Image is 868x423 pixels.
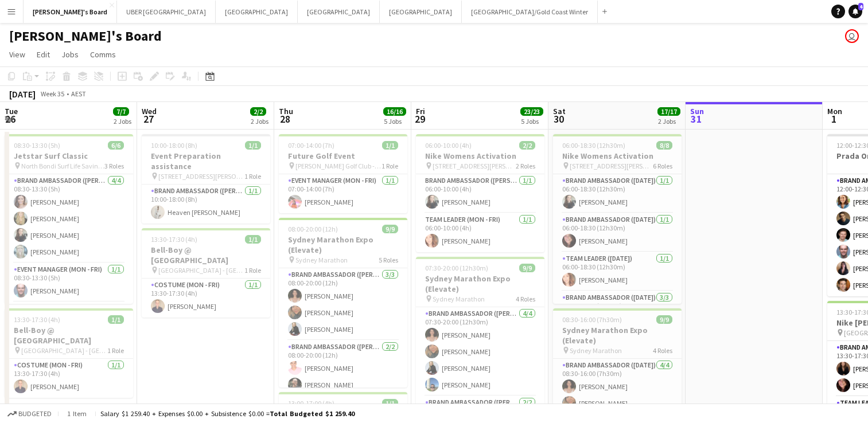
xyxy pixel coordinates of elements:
span: [STREET_ADDRESS][PERSON_NAME] [158,172,244,181]
span: 1 Role [244,172,261,181]
span: Sydney Marathon [433,295,485,303]
h3: Event Preparation assistance [142,151,270,171]
app-card-role: Brand Ambassador ([PERSON_NAME])1/110:00-18:00 (8h)Heaven [PERSON_NAME] [142,185,270,224]
span: Budgeted [18,410,52,418]
span: 1/1 [108,315,124,324]
span: Jobs [61,49,79,60]
span: North Bondi Surf Life Saving Club [21,162,104,170]
span: Edit [37,49,50,60]
div: 2 Jobs [251,117,268,126]
span: 16/16 [383,107,406,116]
h1: [PERSON_NAME]'s Board [9,28,162,45]
app-user-avatar: Tennille Moore [845,29,859,43]
h3: Bell-Boy @ [GEOGRAPHIC_DATA] [5,325,133,346]
a: Jobs [57,47,83,62]
div: 5 Jobs [384,117,406,126]
span: 9/9 [656,315,672,324]
span: [GEOGRAPHIC_DATA] - [GEOGRAPHIC_DATA] [158,266,244,275]
span: 13:30-17:30 (4h) [151,235,197,244]
span: Tue [5,106,18,116]
app-job-card: 08:00-20:00 (12h)9/9Sydney Marathon Expo (Elevate) Sydney Marathon5 RolesBrand Ambassador ([PERSO... [279,218,407,387]
app-card-role: Brand Ambassador ([PERSON_NAME])2/208:00-20:00 (12h)[PERSON_NAME][PERSON_NAME] [279,340,407,396]
span: 23/23 [520,107,543,116]
span: Sydney Marathon [295,256,348,264]
span: Total Budgeted $1 259.40 [270,409,355,418]
span: 13:30-17:30 (4h) [14,315,60,324]
span: 31 [688,112,704,126]
button: Budgeted [6,408,53,420]
h3: Sydney Marathon Expo (Elevate) [279,234,407,255]
span: 1 [826,112,842,126]
span: Sat [553,106,566,116]
span: [STREET_ADDRESS][PERSON_NAME] [570,162,653,170]
span: Sun [690,106,704,116]
app-job-card: 07:00-14:00 (7h)1/1Future Golf Event [PERSON_NAME] Golf Club - [GEOGRAPHIC_DATA]1 RoleEvent Manag... [279,134,407,213]
span: 28 [277,112,293,126]
div: Salary $1 259.40 + Expenses $0.00 + Subsistence $0.00 = [100,409,355,418]
span: 8/8 [656,141,672,150]
span: 9/9 [382,225,398,233]
app-card-role: Brand Ambassador ([DATE])1/106:00-18:30 (12h30m)[PERSON_NAME] [553,174,682,213]
span: 26 [3,112,18,126]
span: 2 Roles [516,162,535,170]
span: 3 Roles [104,162,124,170]
span: Mon [827,106,842,116]
button: [GEOGRAPHIC_DATA]/Gold Coast Winter [462,1,598,23]
span: 4 Roles [653,346,672,355]
h3: Bell-Boy @ [GEOGRAPHIC_DATA] [142,245,270,265]
app-job-card: 13:30-17:30 (4h)1/1Bell-Boy @ [GEOGRAPHIC_DATA] [GEOGRAPHIC_DATA] - [GEOGRAPHIC_DATA]1 RoleCostum... [142,228,270,318]
span: 27 [140,112,157,126]
app-job-card: 06:00-10:00 (4h)2/2Nike Womens Activation [STREET_ADDRESS][PERSON_NAME]2 RolesBrand Ambassador ([... [416,134,544,252]
app-card-role: Costume (Mon - Fri)1/113:30-17:30 (4h)[PERSON_NAME] [142,279,270,318]
h3: Nike Womens Activation [416,151,544,161]
a: 4 [848,5,862,18]
h3: Jetstar Surf Classic [5,151,133,161]
div: [DATE] [9,88,36,100]
app-card-role: Event Manager (Mon - Fri)1/108:30-13:30 (5h)[PERSON_NAME] [5,263,133,302]
span: 7/7 [113,107,129,116]
button: [GEOGRAPHIC_DATA] [380,1,462,23]
button: [GEOGRAPHIC_DATA] [298,1,380,23]
span: Week 35 [38,89,67,98]
span: 1 Role [107,346,124,355]
app-job-card: 10:00-18:00 (8h)1/1Event Preparation assistance [STREET_ADDRESS][PERSON_NAME]1 RoleBrand Ambassad... [142,134,270,224]
span: 6 Roles [653,162,672,170]
h3: Sydney Marathon Expo (Elevate) [553,325,682,346]
span: 1/1 [245,235,261,244]
app-card-role: Brand Ambassador ([DATE])3/309:00-18:30 (9h30m) [553,291,682,363]
span: 4 [858,3,863,10]
span: Thu [279,106,293,116]
span: [STREET_ADDRESS][PERSON_NAME] [433,162,516,170]
span: 29 [414,112,425,126]
app-card-role: Team Leader ([DATE])1/106:00-18:30 (12h30m)[PERSON_NAME] [553,252,682,291]
span: Sydney Marathon [570,346,622,355]
span: 06:00-10:00 (4h) [425,141,472,150]
span: 1 Role [382,162,398,170]
h3: Future Golf Event [279,151,407,161]
app-card-role: Brand Ambassador ([PERSON_NAME])4/408:30-13:30 (5h)[PERSON_NAME][PERSON_NAME][PERSON_NAME][PERSON... [5,174,133,263]
span: 30 [551,112,566,126]
button: [PERSON_NAME]'s Board [24,1,117,23]
span: 10:00-18:00 (8h) [151,141,197,150]
h3: Nike Womens Activation [553,151,682,161]
span: 9/9 [519,264,535,272]
div: 2 Jobs [658,117,680,126]
app-card-role: Brand Ambassador ([DATE])1/106:00-18:30 (12h30m)[PERSON_NAME] [553,213,682,252]
span: [GEOGRAPHIC_DATA] - [GEOGRAPHIC_DATA] [21,346,107,355]
h3: Sydney Marathon Expo (Elevate) [416,273,544,294]
a: View [5,47,30,62]
div: AEST [71,89,86,98]
span: 07:30-20:00 (12h30m) [425,264,488,272]
div: 13:30-17:30 (4h)1/1Bell-Boy @ [GEOGRAPHIC_DATA] [GEOGRAPHIC_DATA] - [GEOGRAPHIC_DATA]1 RoleCostum... [5,308,133,398]
button: [GEOGRAPHIC_DATA] [216,1,298,23]
span: Comms [90,49,116,60]
app-card-role: Brand Ambassador ([PERSON_NAME])4/407:30-20:00 (12h30m)[PERSON_NAME][PERSON_NAME][PERSON_NAME][PE... [416,307,544,396]
span: [PERSON_NAME] Golf Club - [GEOGRAPHIC_DATA] [295,162,382,170]
span: 08:00-20:00 (12h) [288,225,338,233]
a: Edit [32,47,55,62]
span: Wed [142,106,157,116]
div: 2 Jobs [114,117,131,126]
